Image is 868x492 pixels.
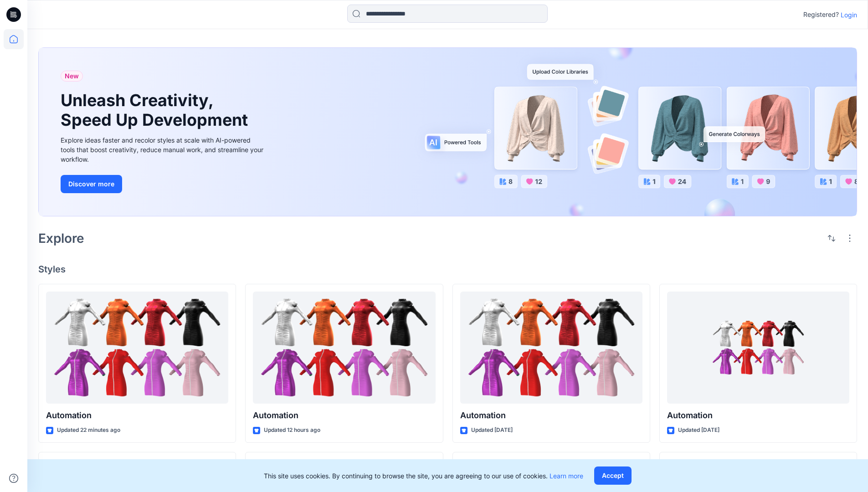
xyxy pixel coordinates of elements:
a: Automation [460,292,642,404]
p: Automation [46,409,228,422]
button: Discover more [61,175,122,193]
h1: Unleash Creativity, Speed Up Development [61,91,252,130]
p: Updated [DATE] [678,425,719,435]
a: Discover more [61,175,266,193]
p: Updated 12 hours ago [264,425,320,435]
button: Accept [594,466,632,485]
h4: Styles [38,264,857,275]
span: New [65,71,79,82]
a: Automation [253,292,435,404]
a: Automation [46,292,228,404]
p: Updated 22 minutes ago [57,425,120,435]
div: Explore ideas faster and recolor styles at scale with AI-powered tools that boost creativity, red... [61,135,266,164]
p: Automation [253,409,435,422]
p: Login [841,10,857,20]
a: Automation [667,292,849,404]
p: Automation [667,409,849,422]
p: Registered? [803,9,839,20]
a: Learn more [550,472,583,480]
p: Automation [460,409,642,422]
p: Updated [DATE] [471,425,513,435]
p: This site uses cookies. By continuing to browse the site, you are agreeing to our use of cookies. [264,471,583,481]
h2: Explore [38,231,84,246]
